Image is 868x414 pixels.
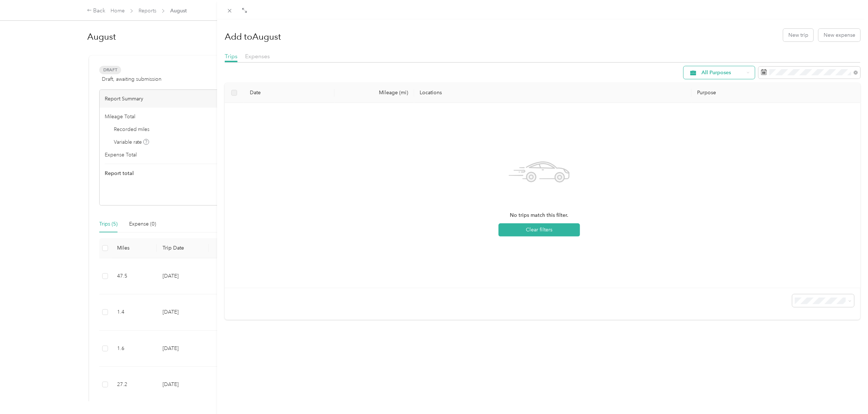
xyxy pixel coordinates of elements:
[414,83,692,103] th: Locations
[225,28,281,45] h1: Add to August
[225,53,237,60] span: Trips
[335,83,414,103] th: Mileage (mi)
[499,223,580,236] button: Clear filters
[819,29,860,41] button: New expense
[245,53,270,60] span: Expenses
[783,29,813,41] button: New trip
[827,373,868,414] iframe: Everlance-gr Chat Button Frame
[244,83,335,103] th: Date
[510,211,568,219] span: No trips match this filter.
[692,83,860,103] th: Purpose
[701,70,744,75] span: All Purposes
